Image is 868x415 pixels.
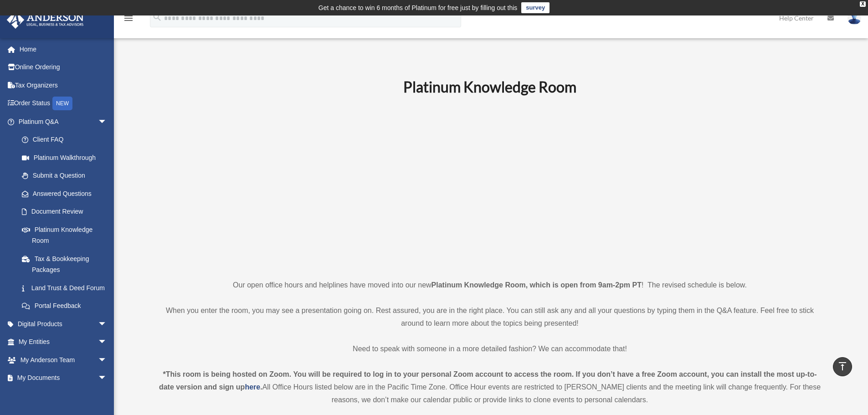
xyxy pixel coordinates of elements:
[6,40,121,58] a: Home
[353,108,627,262] iframe: 231110_Toby_KnowledgeRoom
[13,167,121,185] a: Submit a Question
[13,149,121,167] a: Platinum Walkthrough
[860,1,866,7] div: close
[6,94,121,113] a: Order StatusNEW
[159,370,817,391] strong: *This room is being hosted on Zoom. You will be required to log in to your personal Zoom account ...
[52,97,72,110] div: NEW
[431,281,642,289] strong: Platinum Knowledge Room, which is open from 9am-2pm PT
[13,279,121,297] a: Land Trust & Deed Forum
[260,383,262,391] strong: .
[152,12,162,22] i: search
[13,250,121,279] a: Tax & Bookkeeping Packages
[156,279,824,292] p: Our open office hours and helplines have moved into our new ! The revised schedule is below.
[156,343,824,355] p: Need to speak with someone in a more detailed fashion? We can accommodate that!
[156,368,824,406] div: All Office Hours listed below are in the Pacific Time Zone. Office Hour events are restricted to ...
[833,357,852,376] a: vertical_align_top
[847,11,861,25] img: User Pic
[156,304,824,330] p: When you enter the room, you may see a presentation going on. Rest assured, you are in the right ...
[98,351,116,369] span: arrow_drop_down
[98,333,116,352] span: arrow_drop_down
[837,361,848,372] i: vertical_align_top
[6,58,121,77] a: Online Ordering
[4,11,87,29] img: Anderson Advisors Platinum Portal
[13,184,121,203] a: Answered Questions
[245,383,260,391] a: here
[13,203,121,221] a: Document Review
[98,113,116,131] span: arrow_drop_down
[13,131,121,149] a: Client FAQ
[318,2,518,13] div: Get a chance to win 6 months of Platinum for free just by filling out this
[6,369,121,387] a: My Documentsarrow_drop_down
[13,297,121,315] a: Portal Feedback
[6,351,121,369] a: My Anderson Teamarrow_drop_down
[6,333,121,351] a: My Entitiesarrow_drop_down
[521,2,550,13] a: survey
[6,76,121,94] a: Tax Organizers
[403,78,576,96] b: Platinum Knowledge Room
[123,16,134,24] a: menu
[98,369,116,388] span: arrow_drop_down
[13,220,116,250] a: Platinum Knowledge Room
[123,13,134,24] i: menu
[6,113,121,131] a: Platinum Q&Aarrow_drop_down
[6,315,121,333] a: Digital Productsarrow_drop_down
[98,315,116,333] span: arrow_drop_down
